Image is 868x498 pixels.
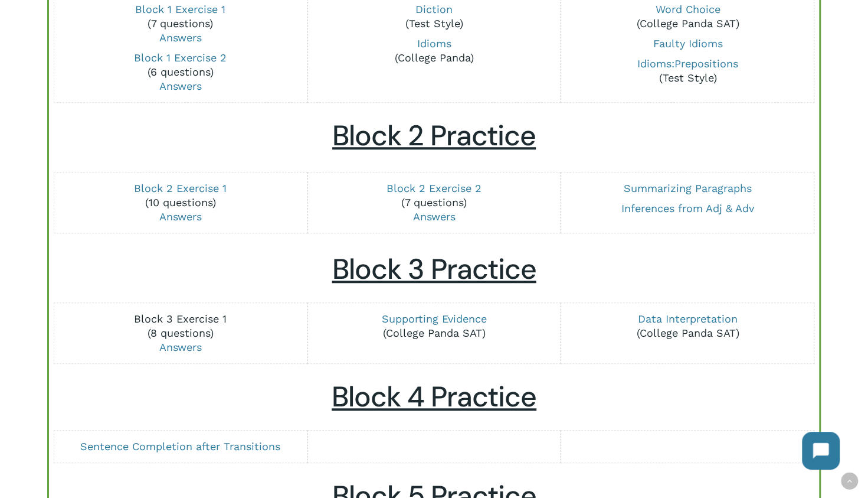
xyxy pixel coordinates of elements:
[412,210,455,223] a: Answers
[134,182,227,194] a: Block 2 Exercise 1
[135,3,225,15] a: Block 1 Exercise 1
[62,181,299,224] p: (10 questions)
[653,37,722,50] a: Faulty Idioms
[386,182,482,194] a: Block 2 Exercise 2
[134,313,227,325] a: Block 3 Exercise 1
[80,440,280,453] a: Sentence Completion after Transitions
[655,3,720,15] a: Word Choice
[381,313,486,325] a: Supporting Evidence
[417,37,451,50] a: Idioms
[315,181,552,224] p: (7 questions)
[315,312,552,340] p: (College Panda SAT)
[159,80,202,92] a: Answers
[62,2,299,45] p: (7 questions)
[569,2,806,31] p: (College Panda SAT)
[415,3,453,15] a: Diction
[569,312,806,340] p: (College Panda SAT)
[62,51,299,93] p: (6 questions)
[332,378,536,415] u: Block 4 Practice
[315,2,552,31] p: (Test Style)
[569,57,806,85] p: (Test Style)
[159,31,202,44] a: Answers
[621,202,754,214] a: Inferences from Adj & Adv
[315,37,552,65] p: (College Panda)
[638,313,738,325] a: Data Interpretation
[332,250,536,288] u: Block 3 Practice
[62,312,299,354] p: (8 questions)
[159,341,202,353] a: Answers
[159,210,202,223] a: Answers
[134,51,227,64] a: Block 1 Exercise 2
[637,57,738,70] a: Idioms:Prepositions
[624,182,752,194] a: Summarizing Paragraphs
[332,117,536,154] u: Block 2 Practice
[790,420,851,481] iframe: Chatbot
